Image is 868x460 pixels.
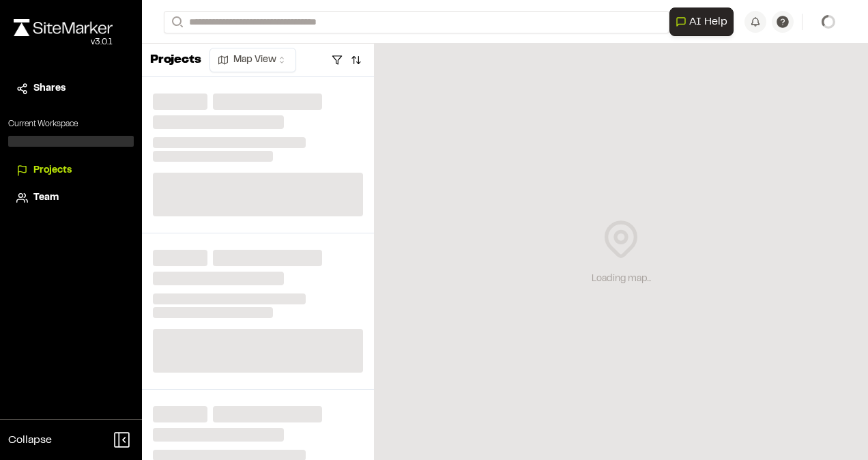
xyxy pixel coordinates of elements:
[8,432,52,448] span: Collapse
[669,8,739,36] div: Open AI Assistant
[16,190,126,205] a: Team
[592,272,651,287] div: Loading map...
[669,8,734,36] button: Open AI Assistant
[33,163,72,178] span: Projects
[33,190,59,205] span: Team
[689,14,727,30] span: AI Help
[16,163,126,178] a: Projects
[14,36,113,48] div: Oh geez...please don't...
[150,51,201,70] p: Projects
[16,81,126,96] a: Shares
[164,11,188,33] button: Search
[14,19,113,36] img: rebrand.png
[33,81,66,96] span: Shares
[8,118,134,130] p: Current Workspace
